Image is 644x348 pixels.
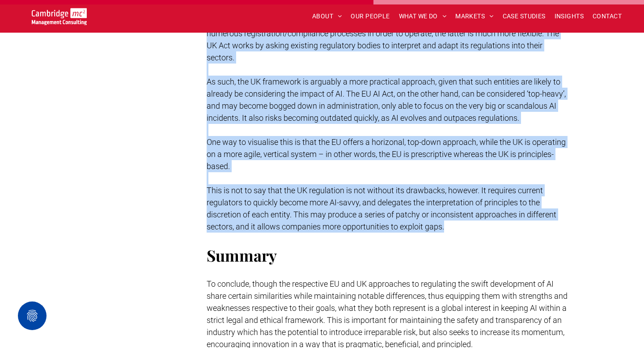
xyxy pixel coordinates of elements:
span: Summary [207,245,277,266]
span: This is not to say that the UK regulation is not without its drawbacks, however. It requires curr... [207,186,556,231]
a: CONTACT [588,9,626,23]
a: ABOUT [308,9,347,23]
a: MARKETS [451,9,498,23]
a: OUR PEOPLE [346,9,394,23]
span: The primary difference between the EU and UK’s respective approaches to AI regulation is that, wh... [207,4,559,62]
a: Your Business Transformed | Cambridge Management Consulting [32,9,87,19]
img: Go to Homepage [32,8,87,25]
a: INSIGHTS [550,9,588,23]
span: As such, the UK framework is arguably a more practical approach, given that such entities are lik... [207,77,566,123]
span: One way to visualise this is that the EU offers a horizonal, top-down approach, while the UK is o... [207,137,566,171]
a: WHAT WE DO [394,9,451,23]
a: CASE STUDIES [498,9,550,23]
